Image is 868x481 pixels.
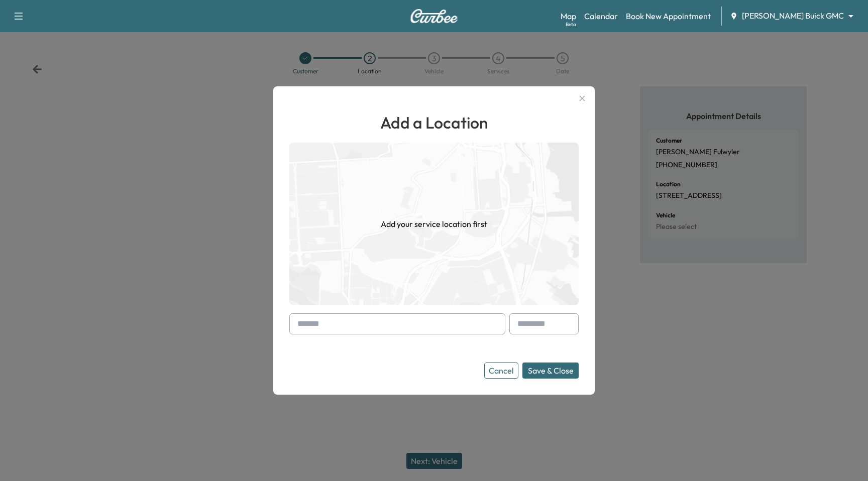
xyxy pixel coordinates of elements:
h1: Add a Location [289,110,579,135]
button: Save & Close [522,363,579,379]
button: Cancel [484,363,518,379]
a: MapBeta [561,10,576,22]
a: Calendar [584,10,618,22]
img: empty-map-CL6vilOE.png [289,143,579,305]
h1: Add your service location first [381,218,487,230]
a: Book New Appointment [626,10,711,22]
span: [PERSON_NAME] Buick GMC [742,10,844,22]
img: Curbee Logo [410,9,458,23]
div: Beta [566,21,576,28]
